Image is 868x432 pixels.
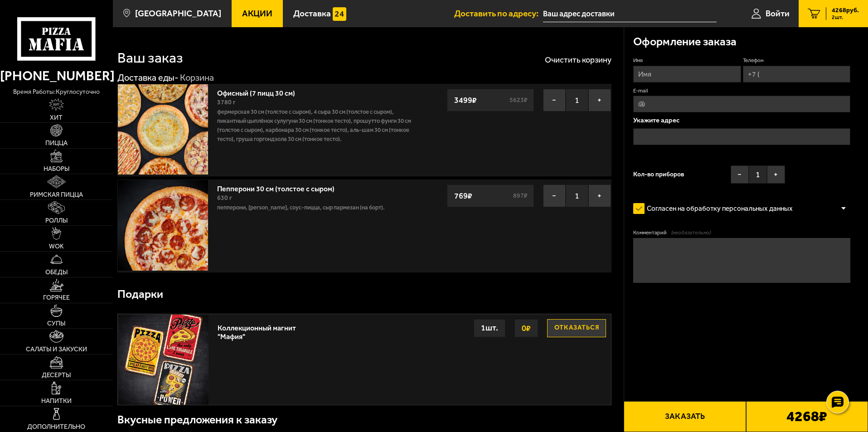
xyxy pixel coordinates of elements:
[543,5,717,22] input: Ваш адрес доставки
[27,424,85,430] span: Дополнительно
[543,184,566,207] button: −
[731,165,749,184] button: −
[633,229,850,237] label: Комментарий
[117,72,179,83] a: Доставка еды-
[50,115,63,121] span: Хит
[118,314,611,405] a: Коллекционный магнит "Мафия"Отказаться0₽1шт.
[41,398,72,404] span: Напитки
[766,9,790,18] span: Войти
[217,86,304,97] a: Офисный (7 пицц 30 см)
[588,89,611,112] button: +
[180,72,214,84] div: Корзина
[633,57,741,64] label: Имя
[217,107,418,144] p: Фермерская 30 см (толстое с сыром), 4 сыра 30 см (толстое с сыром), Пикантный цыплёнок сулугуни 3...
[508,97,529,103] s: 5623 ₽
[474,319,505,337] div: 1 шт.
[217,194,232,202] span: 630 г
[832,15,859,20] span: 2 шт.
[135,9,221,18] span: [GEOGRAPHIC_DATA]
[566,184,588,207] span: 1
[633,96,850,112] input: @
[217,98,236,106] span: 3780 г
[218,319,302,341] div: Коллекционный магнит "Мафия"
[566,89,588,112] span: 1
[519,320,533,337] strong: 0 ₽
[217,203,418,212] p: пепперони, [PERSON_NAME], соус-пицца, сыр пармезан (на борт).
[26,346,87,353] span: Салаты и закуски
[545,56,611,64] button: Очистить корзину
[30,192,83,198] span: Римская пицца
[452,187,475,204] strong: 769 ₽
[633,171,684,178] span: Кол-во приборов
[452,92,479,109] strong: 3499 ₽
[454,9,543,18] span: Доставить по адресу:
[832,7,859,14] span: 4268 руб.
[43,295,70,301] span: Горячее
[749,165,767,184] span: 1
[47,320,65,327] span: Супы
[333,7,346,21] img: 15daf4d41897b9f0e9f617042186c801.svg
[45,140,68,146] span: Пицца
[45,218,68,224] span: Роллы
[624,401,746,432] button: Заказать
[293,9,331,18] span: Доставка
[217,182,344,193] a: Пепперони 30 см (толстое с сыром)
[512,193,529,199] s: 897 ₽
[743,66,850,83] input: +7 (
[743,57,850,64] label: Телефон
[633,87,850,95] label: E-mail
[45,269,68,276] span: Обеды
[117,414,277,426] h3: Вкусные предложения к заказу
[543,89,566,112] button: −
[547,319,606,337] button: Отказаться
[786,409,827,424] b: 4268 ₽
[633,117,850,124] p: Укажите адрес
[117,51,183,65] h1: Ваш заказ
[44,166,69,172] span: Наборы
[633,199,802,218] label: Согласен на обработку персональных данных
[671,229,711,237] span: (необязательно)
[588,184,611,207] button: +
[42,372,71,379] span: Десерты
[49,243,64,250] span: WOK
[767,165,785,184] button: +
[242,9,272,18] span: Акции
[633,66,741,83] input: Имя
[633,36,737,48] h3: Оформление заказа
[117,289,163,300] h3: Подарки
